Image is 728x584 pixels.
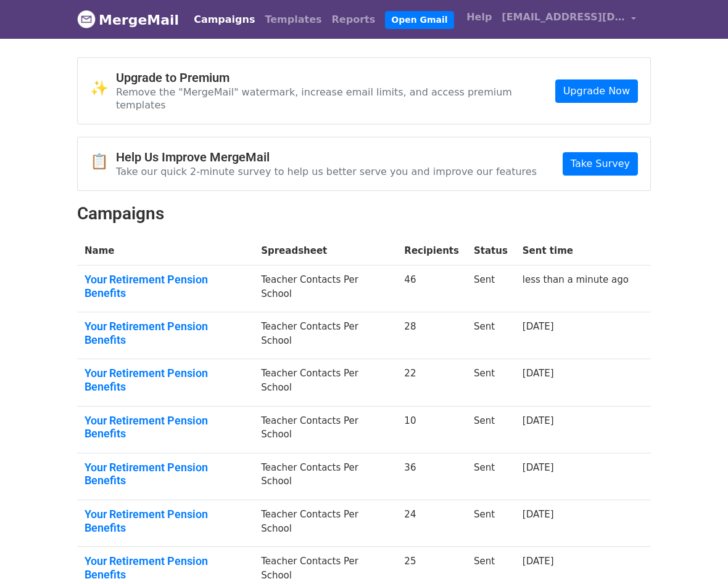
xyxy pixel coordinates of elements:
th: Status [466,237,515,266]
td: 28 [397,312,466,359]
a: Templates [260,7,326,32]
a: [DATE] [523,509,554,520]
span: 📋 [90,153,116,171]
a: [EMAIL_ADDRESS][DOMAIN_NAME] [497,5,641,34]
td: Sent [466,266,515,312]
a: [DATE] [523,556,554,567]
a: [DATE] [523,368,554,379]
a: Open Gmail [385,11,453,29]
a: Upgrade Now [555,79,638,103]
td: 22 [397,359,466,406]
a: less than a minute ago [523,274,629,285]
a: Your Retirement Pension Benefits [85,414,246,440]
a: [DATE] [523,321,554,332]
a: Reports [327,7,381,32]
td: Teacher Contacts Per School [254,359,397,406]
a: Your Retirement Pension Benefits [85,273,246,299]
span: ✨ [90,79,116,97]
img: MergeMail logo [77,10,96,28]
h4: Help Us Improve MergeMail [116,150,537,164]
td: Sent [466,406,515,453]
a: Your Retirement Pension Benefits [85,508,246,534]
td: 24 [397,500,466,547]
th: Recipients [397,237,466,266]
a: Your Retirement Pension Benefits [85,367,246,393]
a: [DATE] [523,462,554,473]
td: Teacher Contacts Per School [254,266,397,312]
td: Teacher Contacts Per School [254,406,397,453]
td: Teacher Contacts Per School [254,312,397,359]
a: Take Survey [563,152,638,176]
td: 46 [397,266,466,312]
a: Your Retirement Pension Benefits [85,461,246,487]
td: 36 [397,453,466,500]
a: Help [461,5,497,30]
td: Sent [466,359,515,406]
td: Sent [466,500,515,547]
td: Teacher Contacts Per School [254,453,397,500]
td: Teacher Contacts Per School [254,500,397,547]
p: Remove the "MergeMail" watermark, increase email limits, and access premium templates [116,86,555,112]
a: MergeMail [77,7,179,33]
a: Your Retirement Pension Benefits [85,320,246,346]
h2: Campaigns [77,203,651,224]
a: Your Retirement Pension Benefits [85,554,246,581]
td: Sent [466,453,515,500]
span: [EMAIL_ADDRESS][DOMAIN_NAME] [502,10,625,25]
p: Take our quick 2-minute survey to help us better serve you and improve our features [116,165,537,178]
td: Sent [466,312,515,359]
th: Sent time [515,237,636,266]
th: Name [77,237,254,266]
td: 10 [397,406,466,453]
a: [DATE] [523,415,554,426]
a: Campaigns [189,7,260,32]
th: Spreadsheet [254,237,397,266]
h4: Upgrade to Premium [116,70,555,85]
